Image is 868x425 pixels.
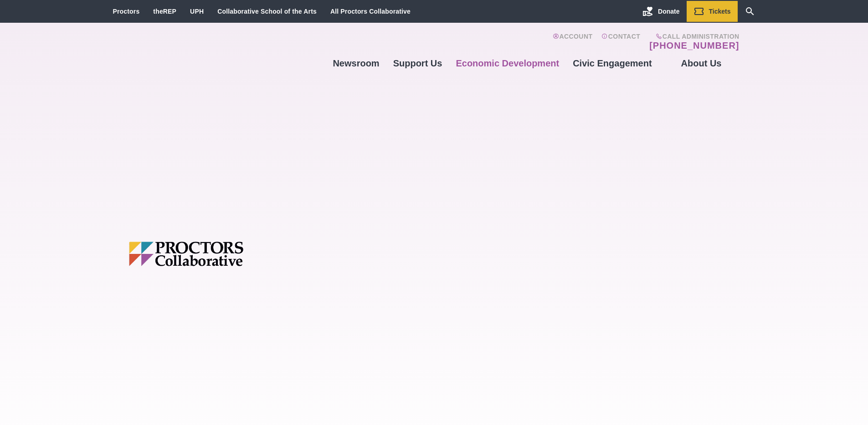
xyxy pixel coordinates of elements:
span: Donate [658,8,679,15]
a: Newsroom [326,51,386,76]
a: Account [553,33,592,51]
a: Collaborative School of the Arts [217,8,317,15]
a: UPH [190,8,204,15]
span: Call Administration [647,33,739,40]
a: Economic Development [449,51,566,76]
a: Civic Engagement [566,51,658,76]
a: Proctors [113,8,140,15]
a: theREP [153,8,176,15]
a: About Us [659,51,744,76]
a: Support Us [386,51,449,76]
a: All Proctors Collaborative [330,8,411,15]
a: [PHONE_NUMBER] [649,40,739,51]
a: Search [738,1,762,22]
a: Tickets [687,1,738,22]
span: Tickets [709,8,731,15]
img: Proctors logo [129,242,313,266]
a: Donate [636,1,686,22]
a: Contact [601,33,640,51]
